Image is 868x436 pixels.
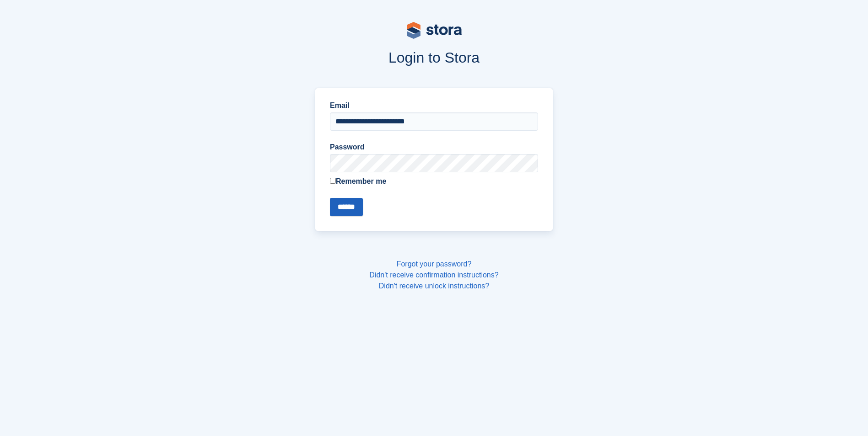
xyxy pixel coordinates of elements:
[379,282,489,290] a: Didn't receive unlock instructions?
[330,142,538,153] label: Password
[330,100,538,111] label: Email
[407,22,462,39] img: stora-logo-53a41332b3708ae10de48c4981b4e9114cc0af31d8433b30ea865607fb682f29.svg
[397,260,472,268] a: Forgot your password?
[369,271,498,279] a: Didn't receive confirmation instructions?
[330,176,538,187] label: Remember me
[140,49,728,66] h1: Login to Stora
[330,178,336,184] input: Remember me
